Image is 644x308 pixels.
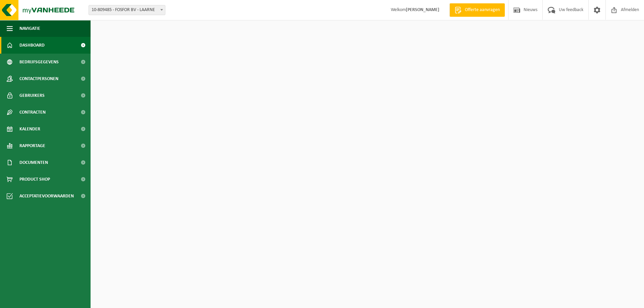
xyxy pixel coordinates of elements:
a: Offerte aanvragen [449,3,505,17]
span: Contactpersonen [19,70,58,87]
span: Kalender [19,121,40,137]
span: Documenten [19,154,48,171]
span: Gebruikers [19,87,45,104]
span: Dashboard [19,37,45,54]
span: Navigatie [19,20,40,37]
span: Bedrijfsgegevens [19,54,59,70]
span: Product Shop [19,171,50,188]
strong: [PERSON_NAME] [406,7,439,12]
span: Acceptatievoorwaarden [19,188,74,204]
span: Contracten [19,104,46,121]
span: 10-809485 - FOSFOR BV - LAARNE [89,5,165,15]
span: Rapportage [19,137,45,154]
span: Offerte aanvragen [463,7,501,13]
span: 10-809485 - FOSFOR BV - LAARNE [89,5,165,15]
